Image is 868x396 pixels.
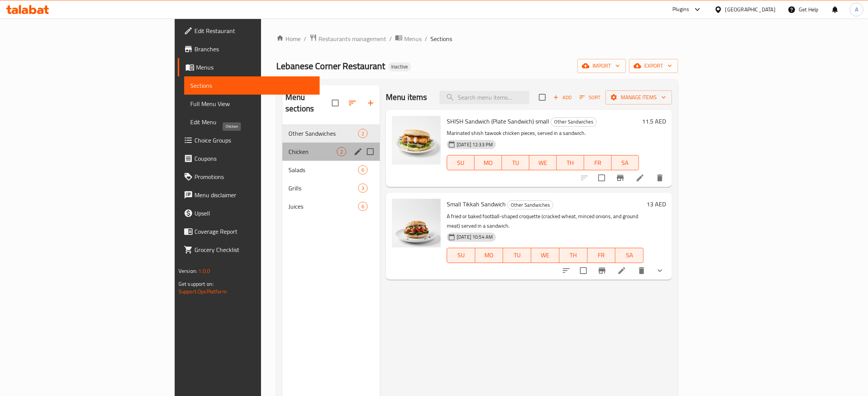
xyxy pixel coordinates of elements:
[552,93,573,102] span: Add
[358,184,368,193] div: items
[178,204,320,222] a: Upsell
[178,279,213,289] span: Get support on:
[178,222,320,241] a: Coverage Report
[184,113,320,131] a: Edit Menu
[635,173,645,182] a: Edit menu item
[725,5,776,14] div: [GEOGRAPHIC_DATA]
[557,261,575,280] button: sort-choices
[337,147,346,156] div: items
[611,169,629,187] button: Branch-specific-item
[343,94,362,112] span: Sort sections
[194,136,314,145] span: Choice Groups
[478,157,499,168] span: MO
[190,81,314,90] span: Sections
[577,59,626,73] button: import
[551,117,597,127] div: Other Sandwiches
[190,117,314,127] span: Edit Menu
[591,250,613,261] span: FR
[583,61,620,71] span: import
[430,34,452,43] span: Sections
[288,202,358,211] div: Juices
[425,34,427,43] li: /
[194,26,314,35] span: Edit Restaurant
[612,155,639,170] button: SA
[352,146,364,157] button: edit
[578,92,602,103] button: Sort
[632,261,651,280] button: delete
[532,157,554,168] span: WE
[388,62,411,71] div: Inactive
[358,165,368,174] div: items
[282,143,380,161] div: Chicken2edit
[508,201,553,209] span: Other Sandwiches
[560,157,581,168] span: TH
[454,233,496,241] span: [DATE] 10:54 AM
[575,92,605,103] span: Sort items
[618,250,640,261] span: SA
[562,250,585,261] span: TH
[178,58,320,76] a: Menus
[178,287,227,296] a: Support.OpsPlatform
[386,92,427,103] h2: Menu items
[198,266,210,276] span: 1.0.0
[288,184,358,193] div: Grills
[855,5,858,14] span: A
[651,169,669,187] button: delete
[184,76,320,95] a: Sections
[288,129,358,138] div: Other Sandwiches
[447,116,549,127] span: SHISH Sandwich (Plate Sandwich) small
[190,99,314,108] span: Full Menu View
[447,128,639,138] p: Marinated shish tawook chicken pieces, served in a sandwich.
[447,155,475,170] button: SU
[580,93,600,102] span: Sort
[507,200,553,209] div: Other Sandwiches
[655,266,664,275] svg: Show Choices
[557,155,584,170] button: TH
[440,91,529,104] input: search
[478,250,500,261] span: MO
[178,22,320,40] a: Edit Restaurant
[392,199,441,247] img: Small Tikkah Sandwich
[282,124,380,143] div: Other Sandwiches2
[282,179,380,197] div: Grills3
[327,95,343,111] span: Select all sections
[475,248,503,263] button: MO
[534,250,556,261] span: WE
[594,170,610,186] span: Select to update
[617,266,626,275] a: Edit menu item
[282,197,380,215] div: Juices6
[587,157,608,168] span: FR
[362,94,380,112] button: Add section
[358,185,367,192] span: 3
[506,250,528,261] span: TU
[615,248,643,263] button: SA
[404,34,422,43] span: Menus
[276,57,385,74] span: Lebanese Corner Restaurant
[588,248,616,263] button: FR
[178,266,197,276] span: Version:
[358,166,367,174] span: 6
[550,92,575,103] button: Add
[651,261,669,280] button: show more
[550,92,575,103] span: Add item
[196,63,314,72] span: Menus
[635,61,672,71] span: export
[282,161,380,179] div: Salads6
[288,165,358,174] span: Salads
[178,186,320,204] a: Menu disclaimer
[194,209,314,218] span: Upsell
[358,129,368,138] div: items
[447,198,506,210] span: Small Tikkah Sandwich
[450,250,472,261] span: SU
[194,245,314,254] span: Grocery Checklist
[194,172,314,181] span: Promotions
[454,141,496,148] span: [DATE] 12:33 PM
[276,34,678,44] nav: breadcrumb
[178,149,320,168] a: Coupons
[178,168,320,186] a: Promotions
[194,227,314,236] span: Coverage Report
[503,248,531,263] button: TU
[184,95,320,113] a: Full Menu View
[447,248,475,263] button: SU
[309,34,386,44] a: Restaurants management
